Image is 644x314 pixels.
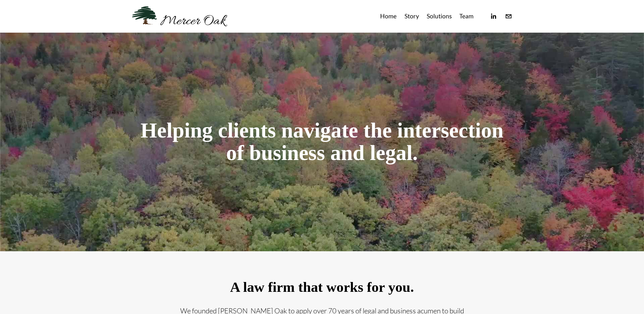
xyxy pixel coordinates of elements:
[380,11,397,22] a: Home
[132,119,512,164] h1: Helping clients navigate the intersection of business and legal.
[505,13,512,20] a: info@merceroaklaw.com
[180,279,465,295] h2: A law firm that works for you.
[427,11,452,22] a: Solutions
[459,11,474,22] a: Team
[405,11,419,22] a: Story
[490,13,497,20] a: linkedin-unauth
